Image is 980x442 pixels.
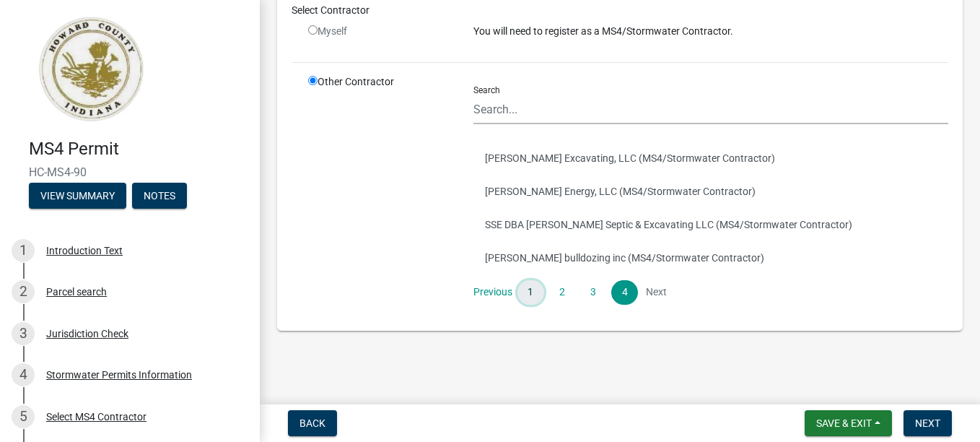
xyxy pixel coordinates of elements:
[29,183,126,209] button: View Summary
[517,280,543,305] a: 1
[580,280,606,305] a: 3
[132,183,187,209] button: Notes
[12,405,35,428] div: 5
[473,208,948,241] button: SSE DBA [PERSON_NAME] Septic & Excavating LLC (MS4/Stormwater Contractor)
[816,417,872,429] span: Save & Exit
[132,191,187,202] wm-modal-confirm: Notes
[46,287,107,297] div: Parcel search
[473,95,948,124] input: Search...
[299,417,325,429] span: Back
[288,410,337,436] button: Back
[29,15,152,123] img: Howard County, Indiana
[549,280,575,305] a: 2
[473,175,948,208] button: [PERSON_NAME] Energy, LLC (MS4/Stormwater Contractor)
[473,24,948,39] p: You will need to register as a MS4/Stormwater Contractor.
[297,74,463,316] div: Other Contractor
[46,370,192,380] div: Stormwater Permits Information
[46,329,128,339] div: Jurisdiction Check
[473,280,512,305] a: Previous
[915,417,940,429] span: Next
[904,410,952,436] button: Next
[29,165,231,179] span: HC-MS4-90
[46,246,123,256] div: Introduction Text
[12,280,35,303] div: 2
[805,410,892,436] button: Save & Exit
[281,3,959,18] div: Select Contractor
[473,241,948,274] button: [PERSON_NAME] bulldozing inc (MS4/Stormwater Contractor)
[473,280,948,305] nav: Page navigation
[12,322,35,345] div: 3
[473,142,948,175] button: [PERSON_NAME] Excavating, LLC (MS4/Stormwater Contractor)
[29,139,248,160] h4: MS4 Permit
[46,412,146,422] div: Select MS4 Contractor
[12,363,35,386] div: 4
[611,280,637,305] a: 4
[12,239,35,262] div: 1
[29,191,126,202] wm-modal-confirm: Summary
[308,24,452,39] div: Myself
